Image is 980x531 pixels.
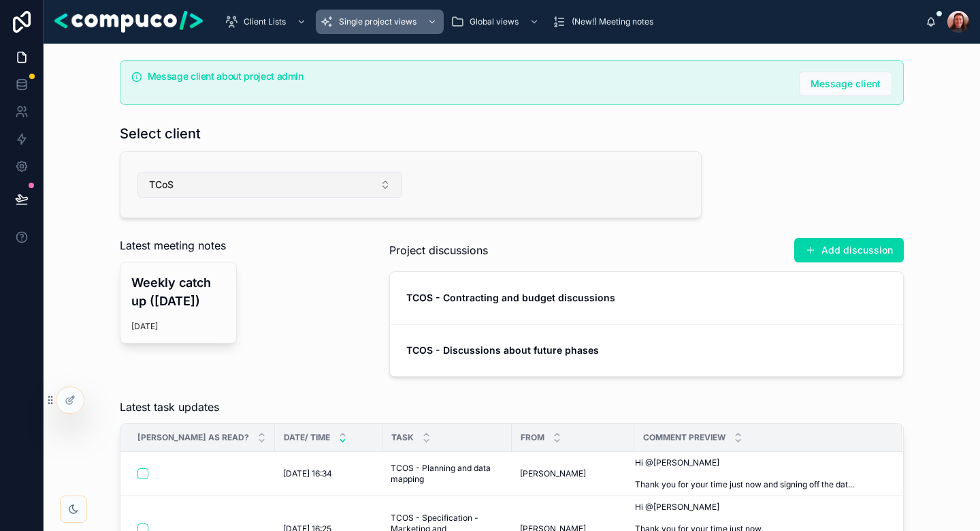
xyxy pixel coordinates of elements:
[131,321,158,332] p: [DATE]
[137,432,249,443] span: [PERSON_NAME] as read?
[284,432,330,443] span: Date/ time
[811,77,881,91] span: Message client
[283,468,332,479] span: [DATE] 16:34
[799,72,892,96] button: Message client
[120,399,219,415] span: Latest task updates
[391,432,414,443] span: Task
[572,16,653,27] span: (New!) Meeting notes
[390,272,903,324] a: TCOS - Contracting and budget discussions
[446,10,546,34] a: Global views
[520,468,626,479] a: [PERSON_NAME]
[54,11,203,33] img: App logo
[643,432,725,443] span: Comment preview
[283,468,374,479] a: [DATE] 16:34
[521,432,544,443] span: From
[389,242,488,258] span: Project discussions
[244,16,286,27] span: Client Lists
[520,468,586,479] span: [PERSON_NAME]
[220,10,313,34] a: Client Lists
[339,16,416,27] span: Single project views
[148,72,788,81] h5: Message client about project admin
[391,463,504,485] a: TCOS - Planning and data mapping
[390,324,903,376] a: TCOS - Discussions about future phases
[406,344,599,356] strong: TCOS - Discussions about future phases
[316,10,444,34] a: Single project views
[149,178,174,192] span: TCoS
[120,237,226,254] span: Latest meeting notes
[137,172,402,198] button: Select Button
[131,273,225,310] h4: Weekly catch up ([DATE])
[635,457,885,490] a: Hi @[PERSON_NAME] Thank you for your time just now and signing off the dat...
[120,124,201,143] h1: Select client
[794,238,904,262] button: Add discussion
[549,10,663,34] a: (New!) Meeting notes
[120,262,237,344] a: Weekly catch up ([DATE])[DATE]
[406,292,615,303] strong: TCOS - Contracting and budget discussions
[214,7,926,37] div: scrollable content
[470,16,519,27] span: Global views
